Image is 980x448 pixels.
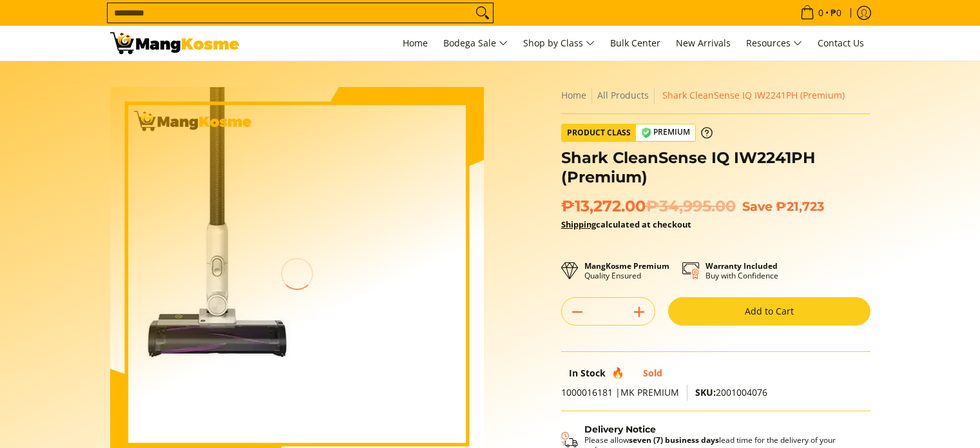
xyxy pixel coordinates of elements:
[569,367,606,379] span: In Stock
[629,434,719,445] strong: seven (7) business days
[472,3,493,23] button: Search
[561,219,691,230] strong: calculated at checkout
[561,386,679,398] span: 1000016181 |MK PREMIUM
[561,148,870,187] h1: Shark CleanSense IQ IW2241PH (Premium)
[624,302,655,322] button: Add
[695,386,767,398] span: 2001004076
[561,124,713,142] a: Product Class Premium
[668,297,870,326] button: Add to Cart
[646,197,736,216] del: ₱34,995.00
[662,89,845,101] span: Shark CleanSense IQ IW2241PH (Premium)
[562,302,593,322] button: Subtract
[695,386,716,398] span: SKU:
[597,89,649,101] a: All Products
[669,26,737,61] a: New Arrivals
[643,367,662,379] span: Sold
[742,199,773,214] span: Save
[740,26,809,61] a: Resources
[816,8,825,17] span: 0
[561,89,586,101] a: Home
[811,26,870,61] a: Contact Us
[818,37,864,49] span: Contact Us
[610,37,660,49] span: Bulk Center
[443,35,508,52] span: Bodega Sale
[829,8,843,17] span: ₱0
[776,199,824,214] span: ₱21,723
[676,37,731,49] span: New Arrivals
[584,260,669,271] strong: MangKosme Premium
[396,26,434,61] a: Home
[523,35,595,52] span: Shop by Class
[706,260,778,271] strong: Warranty Included
[403,37,428,49] span: Home
[110,32,239,54] img: BUY This Shark CleanSense IQ Cordless Vacuum (Premium) l Mang Kosme
[706,261,778,280] p: Buy with Confidence
[641,128,651,138] img: premium-badge-icon.webp
[561,219,596,230] a: Shipping
[437,26,514,61] a: Bodega Sale
[636,124,695,141] span: Premium
[796,6,845,20] span: •
[561,87,870,104] nav: Breadcrumbs
[252,26,870,61] nav: Main Menu
[604,26,667,61] a: Bulk Center
[562,124,636,141] span: Product Class
[584,424,656,435] strong: Delivery Notice
[517,26,601,61] a: Shop by Class
[584,261,669,280] p: Quality Ensured
[561,197,736,216] span: ₱13,272.00
[746,35,802,52] span: Resources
